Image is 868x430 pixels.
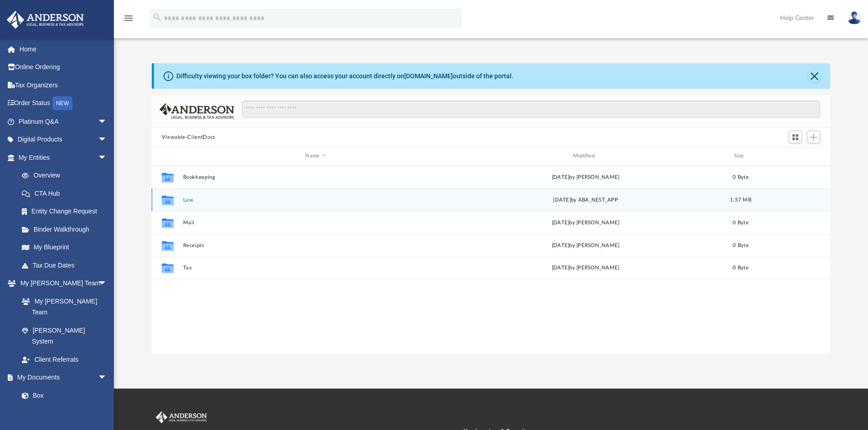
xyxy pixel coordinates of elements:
div: [DATE] by ABA_NEST_APP [452,196,718,204]
img: User Pic [847,11,861,25]
a: My [PERSON_NAME] Team [13,292,112,321]
a: Digital Productsarrow_drop_down [6,131,121,149]
a: Order StatusNEW [6,94,121,113]
a: Binder Walkthrough [13,220,121,238]
a: [PERSON_NAME] System [13,321,116,350]
span: arrow_drop_down [98,274,116,293]
a: [DOMAIN_NAME] [404,72,453,80]
div: [DATE] by [PERSON_NAME] [452,173,718,181]
a: Tax Due Dates [13,256,121,274]
button: Bookkeeping [183,174,448,180]
div: [DATE] by [PERSON_NAME] [452,264,718,272]
img: Anderson Advisors Platinum Portal [154,411,209,423]
span: arrow_drop_down [98,148,116,167]
a: Tax Organizers [6,76,121,94]
button: Viewable-ClientDocs [162,133,216,142]
button: Receipts [183,243,448,248]
div: [DATE] by [PERSON_NAME] [452,241,718,249]
div: id [156,152,179,160]
div: NEW [52,96,72,110]
span: arrow_drop_down [98,112,116,131]
div: grid [152,166,831,354]
span: arrow_drop_down [98,369,116,387]
a: My Blueprint [13,238,116,257]
div: Modified [452,152,719,160]
span: 1.57 MB [730,197,751,202]
a: Online Ordering [6,58,121,76]
button: Close [808,70,821,82]
span: 0 Byte [733,265,749,270]
i: search [152,12,162,22]
a: Overview [13,167,121,185]
div: Difficulty viewing your box folder? You can also access your account directly on outside of the p... [176,71,514,81]
button: Add [807,131,821,143]
a: My Entitiesarrow_drop_down [6,148,121,167]
input: Search files and folders [242,101,820,118]
a: Entity Change Request [13,202,121,221]
span: arrow_drop_down [98,131,116,149]
a: Home [6,40,121,58]
div: Name [182,152,448,160]
a: My Documentsarrow_drop_down [6,369,116,387]
img: Anderson Advisors Platinum Portal [4,11,87,29]
i: menu [123,13,134,24]
div: id [763,152,827,160]
a: CTA Hub [13,184,121,202]
span: 0 Byte [733,243,749,248]
a: menu [123,17,134,24]
a: Client Referrals [13,350,116,369]
a: My [PERSON_NAME] Teamarrow_drop_down [6,274,116,293]
span: 0 Byte [733,174,749,179]
button: Law [183,197,448,203]
button: Switch to Grid View [789,131,802,143]
span: 0 Byte [733,220,749,225]
button: Mail [183,220,448,226]
div: Size [722,152,759,160]
a: Platinum Q&Aarrow_drop_down [6,112,121,131]
div: [DATE] by [PERSON_NAME] [452,218,718,227]
button: Tax [183,265,448,271]
a: Box [13,386,112,405]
